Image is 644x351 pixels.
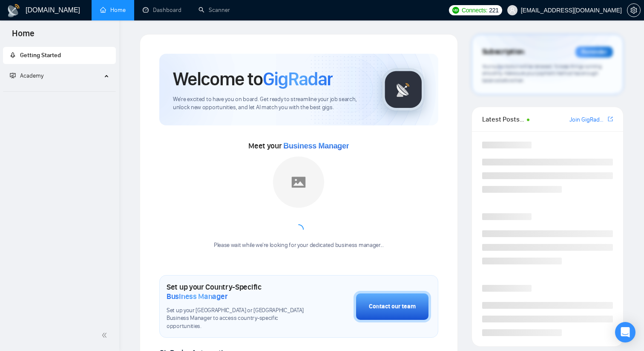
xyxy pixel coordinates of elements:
span: Business Manager [167,292,227,301]
div: Contact our team [369,302,416,311]
a: export [608,115,613,123]
span: We're excited to have you on board. Get ready to streamline your job search, unlock new opportuni... [173,96,368,112]
button: setting [627,3,641,17]
h1: Set up your Country-Specific [167,282,311,301]
a: Join GigRadar Slack Community [569,115,606,125]
div: Reminder [575,46,613,58]
span: double-left [101,331,110,339]
div: Open Intercom Messenger [615,322,635,342]
span: Home [5,27,41,45]
span: Academy [20,72,43,79]
span: user [509,7,515,13]
span: Academy [10,72,43,79]
li: Getting Started [3,47,116,64]
span: loading [293,223,305,235]
div: Please wait while we're looking for your dedicated business manager... [209,241,389,249]
a: setting [627,7,641,14]
span: Meet your [248,141,349,151]
img: logo [7,4,20,17]
button: Contact our team [354,291,431,322]
span: Connects: [462,6,487,15]
span: Business Manager [283,142,349,150]
li: Academy Homepage [3,88,116,93]
span: fund-projection-screen [10,73,16,78]
span: Getting Started [20,52,61,59]
a: homeHome [100,6,126,14]
span: GigRadar [263,67,333,90]
span: export [608,116,613,122]
a: dashboardDashboard [143,6,181,14]
h1: Welcome to [173,67,333,90]
span: Subscription [482,45,524,59]
img: gigradar-logo.png [382,68,425,111]
span: Your subscription will be renewed. To keep things running smoothly, make sure your payment method... [482,63,602,84]
img: upwork-logo.png [452,7,459,14]
span: setting [627,7,640,14]
a: searchScanner [198,6,230,14]
span: Latest Posts from the GigRadar Community [482,114,524,125]
span: Set up your [GEOGRAPHIC_DATA] or [GEOGRAPHIC_DATA] Business Manager to access country-specific op... [167,307,311,331]
span: 221 [489,6,498,15]
img: placeholder.png [273,157,324,208]
span: rocket [10,52,16,58]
